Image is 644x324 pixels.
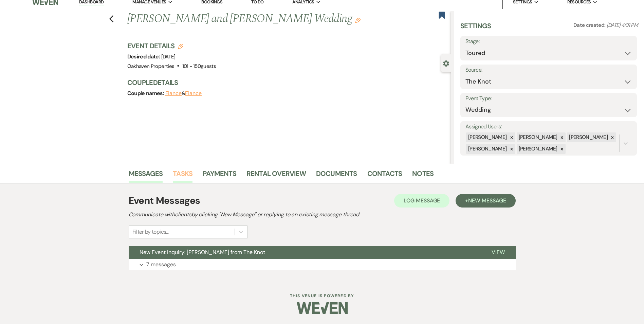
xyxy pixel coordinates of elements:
span: Log Message [404,197,440,204]
button: Fiance [185,91,202,96]
button: +New Message [456,194,515,208]
h3: Event Details [127,41,216,51]
button: Edit [355,17,361,23]
div: [PERSON_NAME] [567,132,609,142]
img: Weven Logo [297,296,348,320]
h3: Couple Details [127,78,444,87]
label: Stage: [465,37,632,47]
h1: Event Messages [129,194,200,208]
span: New Event Inquiry: [PERSON_NAME] from The Knot [140,249,265,256]
a: Notes [412,168,434,183]
span: Date created: [573,22,607,29]
label: Source: [465,65,632,75]
span: [DATE] [161,53,176,60]
span: & [165,90,202,97]
span: [DATE] 4:01 PM [607,22,638,29]
span: Desired date: [127,53,161,60]
a: Contacts [367,168,402,183]
button: View [481,246,516,259]
a: Messages [129,168,163,183]
a: Documents [316,168,357,183]
span: Oakhaven Properties [127,63,174,70]
label: Event Type: [465,94,632,104]
a: Tasks [173,168,192,183]
button: Log Message [394,194,449,208]
label: Assigned Users: [465,122,632,132]
button: Close lead details [443,60,449,66]
a: Rental Overview [246,168,306,183]
button: New Event Inquiry: [PERSON_NAME] from The Knot [129,246,481,259]
button: Fiance [165,91,182,96]
h2: Communicate with clients by clicking "New Message" or replying to an existing message thread. [129,211,516,219]
span: Couple names: [127,90,165,97]
h1: [PERSON_NAME] and [PERSON_NAME] Wedding [127,11,384,27]
div: [PERSON_NAME] [466,132,508,142]
span: 101 - 150 guests [182,63,216,70]
div: [PERSON_NAME] [517,144,558,154]
h3: Settings [460,21,491,36]
p: 7 messages [146,260,176,269]
div: Filter by topics... [132,228,169,236]
span: View [492,249,505,256]
span: New Message [468,197,506,204]
a: Payments [203,168,236,183]
button: 7 messages [129,259,516,270]
div: [PERSON_NAME] [466,144,508,154]
div: [PERSON_NAME] [517,132,558,142]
